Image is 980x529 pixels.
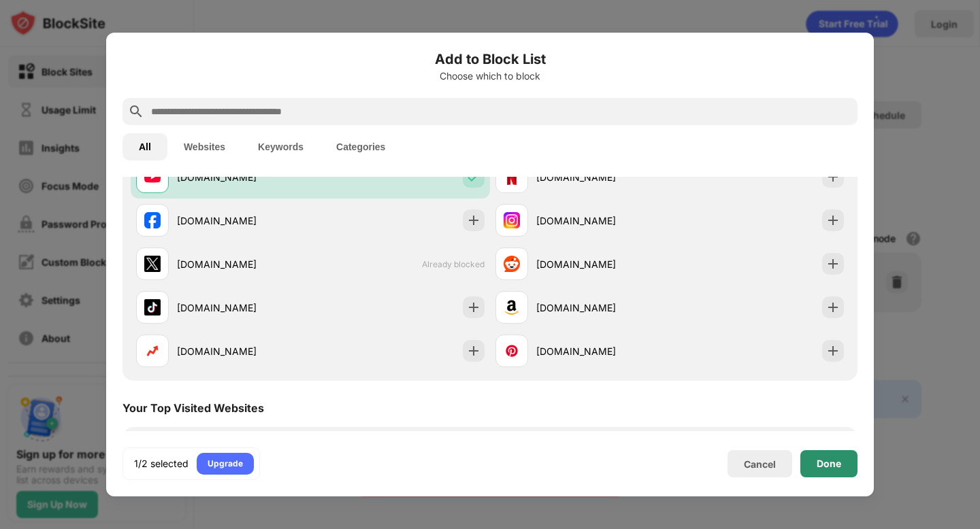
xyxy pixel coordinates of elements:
[744,458,776,470] div: Cancel
[536,344,670,358] div: [DOMAIN_NAME]
[144,169,161,185] img: favicons
[177,214,310,228] div: [DOMAIN_NAME]
[122,133,167,160] button: All
[536,170,670,184] div: [DOMAIN_NAME]
[134,457,189,471] div: 1/2 selected
[144,343,161,359] img: favicons
[177,257,310,271] div: [DOMAIN_NAME]
[128,103,144,120] img: search.svg
[504,169,520,185] img: favicons
[242,133,320,160] button: Keywords
[177,344,310,358] div: [DOMAIN_NAME]
[504,256,520,272] img: favicons
[536,257,670,271] div: [DOMAIN_NAME]
[144,299,161,315] img: favicons
[504,299,520,315] img: favicons
[504,212,520,228] img: favicons
[177,170,310,184] div: [DOMAIN_NAME]
[320,133,402,160] button: Categories
[536,214,670,228] div: [DOMAIN_NAME]
[144,256,161,272] img: favicons
[122,71,857,82] div: Choose which to block
[122,49,857,69] h6: Add to Block List
[422,259,485,269] span: Already blocked
[504,343,520,359] img: favicons
[536,301,670,315] div: [DOMAIN_NAME]
[144,212,161,228] img: favicons
[167,133,242,160] button: Websites
[177,301,310,315] div: [DOMAIN_NAME]
[817,458,841,469] div: Done
[122,401,264,415] div: Your Top Visited Websites
[208,457,243,471] div: Upgrade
